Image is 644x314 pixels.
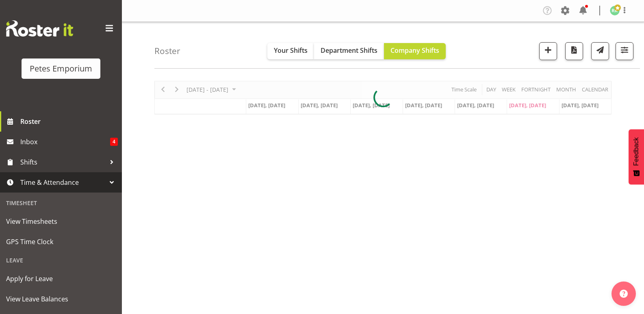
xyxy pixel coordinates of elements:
div: Petes Emporium [30,63,92,75]
span: Department Shifts [321,46,377,55]
a: View Timesheets [2,211,120,232]
div: Timesheet [2,195,120,211]
div: Leave [2,252,120,269]
a: View Leave Balances [2,289,120,309]
span: View Leave Balances [6,293,116,305]
a: GPS Time Clock [2,232,120,252]
span: Inbox [20,136,110,148]
span: View Timesheets [6,215,116,227]
span: GPS Time Clock [6,236,116,248]
button: Download a PDF of the roster according to the set date range. [565,42,583,60]
img: Rosterit website logo [6,20,73,37]
button: Your Shifts [267,43,314,59]
span: 4 [110,138,118,146]
span: Shifts [20,156,106,168]
span: Company Shifts [390,46,439,55]
a: Apply for Leave [2,269,120,289]
h4: Roster [154,46,180,56]
span: Roster [20,115,118,128]
span: Apply for Leave [6,273,116,285]
button: Feedback - Show survey [629,129,644,184]
button: Send a list of all shifts for the selected filtered period to all rostered employees. [591,42,609,60]
span: Time & Attendance [20,176,106,188]
span: Your Shifts [274,46,308,55]
button: Add a new shift [539,42,557,60]
button: Department Shifts [314,43,384,59]
span: Feedback [633,137,640,166]
button: Company Shifts [384,43,446,59]
img: help-xxl-2.png [620,290,628,298]
button: Filter Shifts [616,42,633,60]
img: ruth-robertson-taylor722.jpg [610,6,620,15]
